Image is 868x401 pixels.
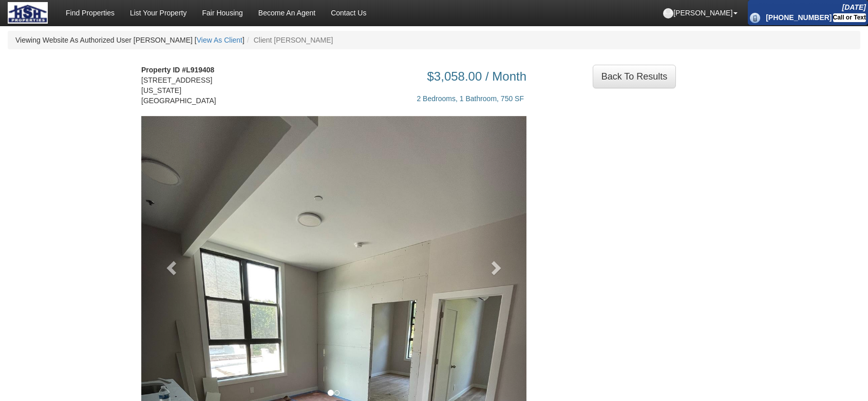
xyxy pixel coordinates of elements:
h3: $3,058.00 / Month [241,70,526,83]
a: View As Client [197,36,242,44]
i: [DATE] [842,3,866,11]
b: [PHONE_NUMBER] [766,13,832,22]
img: phone_icon.png [750,13,760,23]
strong: Property ID #L919408 [141,66,214,74]
address: [STREET_ADDRESS] [US_STATE][GEOGRAPHIC_DATA] [141,65,226,106]
a: Back To Results [593,65,676,88]
div: Call or Text [833,13,866,22]
li: Client [PERSON_NAME] [244,35,333,45]
div: 2 Bedrooms, 1 Bathroom, 750 SF [241,83,526,104]
li: Viewing Website As Authorized User [PERSON_NAME] [ ] [15,35,244,45]
img: default-profile.png [663,8,673,18]
div: ... [593,65,676,88]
